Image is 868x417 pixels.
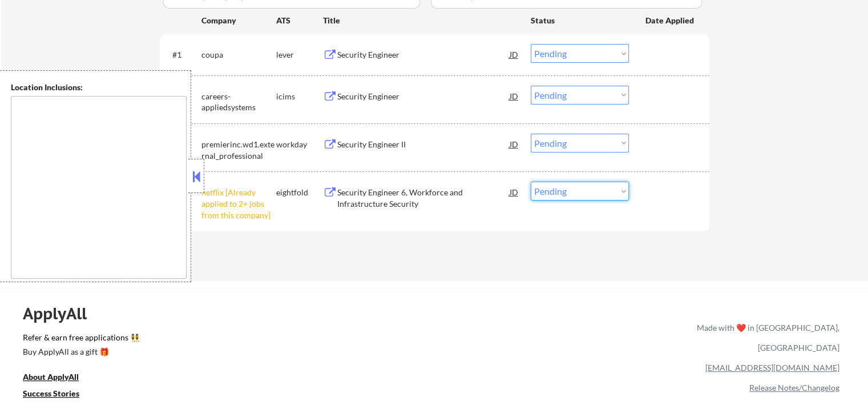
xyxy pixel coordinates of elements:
div: JD [508,44,520,65]
a: Buy ApplyAll as a gift 🎁 [23,346,137,360]
div: coupa [201,49,276,61]
div: Location Inclusions: [11,82,187,93]
a: Release Notes/Changelog [749,383,839,392]
div: Security Engineer 6, Workforce and Infrastructure Security [337,187,510,209]
div: JD [508,182,520,202]
div: #1 [172,49,192,61]
div: Title [323,15,520,26]
div: Status [531,10,629,30]
div: careers-appliedsystems [201,91,276,113]
div: workday [276,139,323,150]
div: Security Engineer II [337,139,510,150]
div: netflix [Already applied to 2+ jobs from this company] [201,187,276,220]
div: Buy ApplyAll as a gift 🎁 [23,348,137,356]
a: Success Stories [23,387,95,402]
div: lever [276,49,323,61]
a: Refer & earn free applications 👯‍♀️ [23,334,458,346]
div: ATS [276,15,323,26]
a: About ApplyAll [23,371,95,385]
u: Success Stories [23,388,79,398]
a: [EMAIL_ADDRESS][DOMAIN_NAME] [705,363,839,372]
div: Date Applied [645,15,696,26]
div: JD [508,86,520,106]
div: Security Engineer [337,91,510,102]
div: Security Engineer [337,49,510,61]
div: Made with ❤️ in [GEOGRAPHIC_DATA], [GEOGRAPHIC_DATA] [692,318,839,358]
div: Company [201,15,276,26]
div: premierinc.wd1.external_professional [201,139,276,161]
div: icims [276,91,323,102]
div: JD [508,134,520,154]
div: eightfold [276,187,323,198]
u: About ApplyAll [23,372,79,382]
div: ApplyAll [23,304,100,323]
